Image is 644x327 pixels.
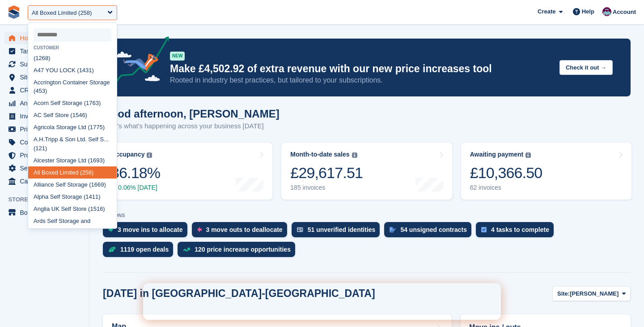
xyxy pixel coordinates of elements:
[111,184,160,192] div: 0.06% [DATE]
[4,162,85,174] a: menu
[613,8,636,17] span: Account
[308,226,376,233] div: 51 unverified identities
[103,108,280,120] h1: Good afternoon, [PERSON_NAME]
[552,286,631,301] button: Site: [PERSON_NAME]
[195,246,291,253] div: 120 price increase opportunities
[28,76,117,97] div: Accrington Container Storage (453)
[103,222,192,242] a: 3 move ins to allocate
[4,58,85,70] a: menu
[103,121,280,131] p: Here's what's happening across your business [DATE]
[28,154,117,166] div: Alcester Storage Ltd (1693)
[400,226,467,233] div: 54 unsigned contracts
[4,110,85,122] a: menu
[4,136,85,148] a: menu
[4,206,85,219] a: menu
[28,97,117,109] div: Acorn Self Storage (1763)
[178,242,300,262] a: 120 price increase opportunities
[7,5,21,19] img: stora-icon-8386f47178a22dfd0bd8f6a31ec36ba5ce8667c1dd55bd0f319d3a0aa187defe.svg
[20,123,73,135] span: Pricing
[28,64,117,76] div: A47 YOU LOCK (1431)
[28,45,117,50] div: Customer
[143,283,501,320] iframe: Intercom live chat banner
[4,71,85,83] a: menu
[20,32,73,44] span: Home
[192,222,292,242] a: 3 move outs to deallocate
[476,222,558,242] a: 4 tasks to complete
[28,215,117,236] div: Ards Self Storage and Removals (1083)
[4,45,85,57] a: menu
[28,122,117,134] div: Agricola Storage Ltd (1775)
[170,52,185,61] div: NEW
[297,227,303,232] img: verify_identity-adf6edd0f0f0b5bbfe63781bf79b02c33cf7c696d77639b501bdc392416b5a36.svg
[4,32,85,44] a: menu
[103,288,375,300] h2: [DATE] in [GEOGRAPHIC_DATA]-[GEOGRAPHIC_DATA]
[20,97,73,109] span: Analytics
[28,52,117,64] div: (1268)
[28,166,117,179] div: All Boxed Limited (258)
[470,151,524,158] div: Awaiting payment
[559,60,613,75] button: Check it out →
[481,227,487,232] img: task-75834270c22a3079a89374b754ae025e5fb1db73e45f91037f5363f120a921f8.svg
[102,143,272,200] a: Occupancy 86.18% 0.06% [DATE]
[103,242,178,262] a: 1119 open deals
[170,75,552,85] p: Rooted in industry best practices, but tailored to your subscriptions.
[390,227,396,232] img: contract_signature_icon-13c848040528278c33f63329250d36e43548de30e8caae1d1a13099fd9432cc5.svg
[538,7,555,16] span: Create
[28,134,117,155] div: A.H.Tripp & Son Ltd. Self S... (121)
[4,97,85,109] a: menu
[108,246,116,253] img: deal-1b604bf984904fb50ccaf53a9ad4b4a5d6e5aea283cecdc64d6e3604feb123c2.svg
[111,151,144,158] div: Occupancy
[118,226,183,233] div: 3 move ins to allocate
[28,203,117,215] div: Anglia UK Self Store (1516)
[28,109,117,122] div: AC Self Store (1546)
[20,136,73,148] span: Coupons
[28,179,117,191] div: Alliance Self Storage (1669)
[28,191,117,203] div: Alpha Self Storage (1411)
[4,149,85,161] a: menu
[470,164,542,182] div: £10,366.50
[384,222,476,242] a: 54 unsigned contracts
[281,143,452,200] a: Month-to-date sales £29,617.51 185 invoices
[108,227,113,232] img: move_ins_to_allocate_icon-fdf77a2bb77ea45bf5b3d319d69a93e2d87916cf1d5bf7949dd705db3b84f3ca.svg
[111,164,160,182] div: 86.18%
[491,226,549,233] div: 4 tasks to complete
[20,58,73,70] span: Subscriptions
[20,45,73,57] span: Tasks
[197,227,202,232] img: move_outs_to_deallocate_icon-f764333ba52eb49d3ac5e1228854f67142a1ed5810a6f6cc68b1a99e826820c5.svg
[103,213,631,218] p: ACTIONS
[4,123,85,135] a: menu
[4,175,85,187] a: menu
[32,9,92,17] div: All Boxed Limited (258)
[8,195,89,204] span: Storefront
[352,153,357,158] img: icon-info-grey-7440780725fd019a000dd9b08b2336e03edf1995a4989e88bcd33f0948082b44.svg
[557,289,570,298] span: Site:
[20,84,73,96] span: CRM
[20,71,73,83] span: Sites
[461,143,631,200] a: Awaiting payment £10,366.50 62 invoices
[525,153,531,158] img: icon-info-grey-7440780725fd019a000dd9b08b2336e03edf1995a4989e88bcd33f0948082b44.svg
[20,162,73,174] span: Settings
[183,248,190,252] img: price_increase_opportunities-93ffe204e8149a01c8c9dc8f82e8f89637d9d84a8eef4429ea346261dce0b2c0.svg
[206,226,283,233] div: 3 move outs to deallocate
[20,206,73,219] span: Booking Portal
[582,7,594,16] span: Help
[20,149,73,161] span: Protection
[292,222,385,242] a: 51 unverified identities
[20,175,73,187] span: Capital
[290,164,363,182] div: £29,617.51
[107,36,169,87] img: price-adjustments-announcement-icon-8257ccfd72463d97f412b2fc003d46551f7dbcb40ab6d574587a9cd5c0d94...
[602,7,611,16] img: Brian Young
[170,62,552,75] p: Make £4,502.92 of extra revenue with our new price increases tool
[20,110,73,122] span: Invoices
[120,246,169,253] div: 1119 open deals
[147,153,152,158] img: icon-info-grey-7440780725fd019a000dd9b08b2336e03edf1995a4989e88bcd33f0948082b44.svg
[4,84,85,96] a: menu
[290,151,349,158] div: Month-to-date sales
[290,184,363,192] div: 185 invoices
[470,184,542,192] div: 62 invoices
[570,289,619,298] span: [PERSON_NAME]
